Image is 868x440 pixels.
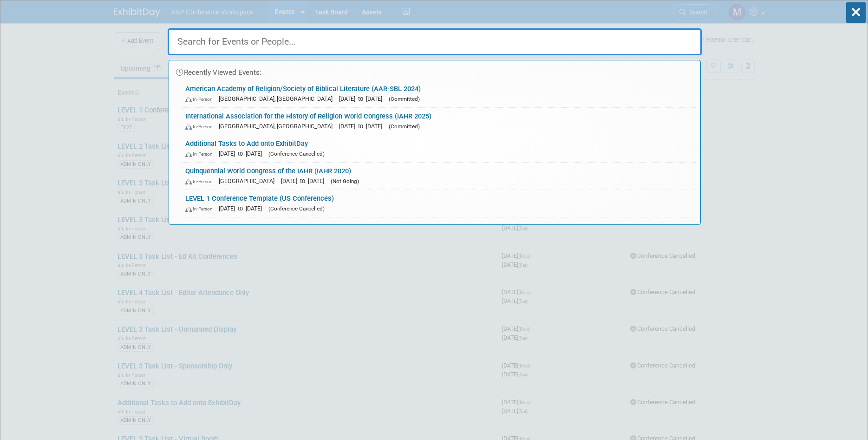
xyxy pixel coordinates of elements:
span: [GEOGRAPHIC_DATA], [GEOGRAPHIC_DATA] [219,95,337,102]
a: LEVEL 1 Conference Template (US Conferences) In-Person [DATE] to [DATE] (Conference Cancelled) [181,190,696,217]
span: (Conference Cancelled) [268,151,325,157]
span: In-Person [185,206,217,212]
span: (Committed) [389,96,420,102]
input: Search for Events or People... [168,28,702,55]
span: In-Person [185,151,217,157]
a: Quinquennial World Congress of the IAHR (IAHR 2020) In-Person [GEOGRAPHIC_DATA] [DATE] to [DATE] ... [181,163,696,190]
span: [DATE] to [DATE] [339,95,387,102]
span: (Committed) [389,123,420,130]
a: American Academy of Religion/Society of Biblical Literature (AAR-SBL 2024) In-Person [GEOGRAPHIC_... [181,80,696,107]
span: [DATE] to [DATE] [339,123,387,130]
span: [DATE] to [DATE] [281,177,329,184]
a: Additional Tasks to Add onto ExhibitDay In-Person [DATE] to [DATE] (Conference Cancelled) [181,135,696,162]
span: [GEOGRAPHIC_DATA], [GEOGRAPHIC_DATA] [219,123,337,130]
span: [DATE] to [DATE] [219,205,267,212]
span: (Not Going) [331,178,359,184]
span: [GEOGRAPHIC_DATA] [219,177,279,184]
span: (Conference Cancelled) [268,205,325,212]
span: In-Person [185,124,217,130]
span: [DATE] to [DATE] [219,150,267,157]
span: In-Person [185,178,217,184]
div: Recently Viewed Events: [174,60,696,80]
a: International Association for the History of Religion World Congress (IAHR 2025) In-Person [GEOGR... [181,108,696,135]
span: In-Person [185,96,217,102]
